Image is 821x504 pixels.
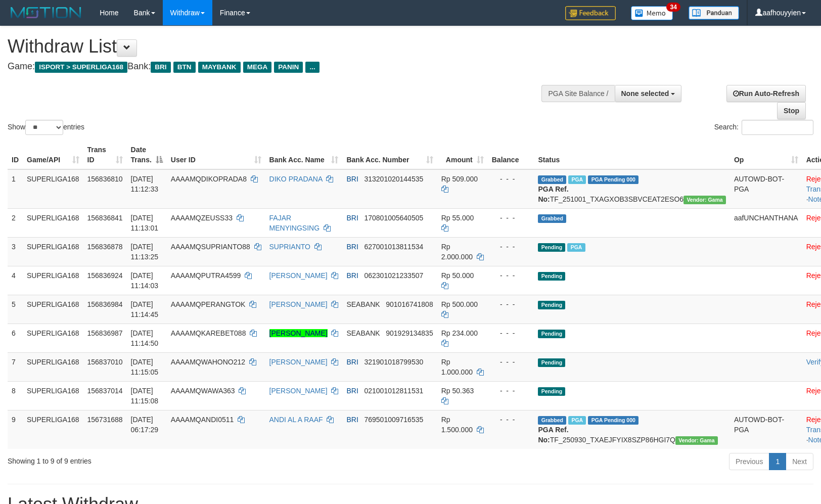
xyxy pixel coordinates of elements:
[131,358,159,376] span: [DATE] 11:15:05
[666,3,680,12] span: 34
[346,243,358,251] span: BRI
[441,214,474,222] span: Rp 55.000
[364,214,423,222] span: Copy 170801005640505 to clipboard
[8,452,335,466] div: Showing 1 to 9 of 9 entries
[534,410,729,449] td: TF_250930_TXAEJFYIX8SZP86HGI7Q
[538,330,565,338] span: Pending
[346,271,358,280] span: BRI
[568,416,586,425] span: Marked by aafromsomean
[714,120,813,135] label: Search:
[131,214,159,232] span: [DATE] 11:13:01
[173,62,196,73] span: BTN
[342,141,437,169] th: Bank Acc. Number: activate to sort column ascending
[689,6,739,20] img: panduan.png
[621,89,669,98] span: None selected
[538,301,565,309] span: Pending
[730,208,802,237] td: aafUNCHANTHANA
[151,62,170,73] span: BRI
[492,242,530,252] div: - - -
[83,141,127,169] th: Trans ID: activate to sort column ascending
[364,175,423,183] span: Copy 313201020144535 to clipboard
[386,300,433,308] span: Copy 901016741808 to clipboard
[87,300,123,308] span: 156836984
[568,175,586,184] span: Marked by aafsengchandara
[730,169,802,209] td: AUTOWD-BOT-PGA
[441,329,478,337] span: Rp 234.000
[346,387,358,395] span: BRI
[386,329,433,337] span: Copy 901929134835 to clipboard
[567,243,585,252] span: Marked by aafsengchandara
[441,271,474,280] span: Rp 50.000
[23,208,83,237] td: SUPERLIGA168
[441,243,473,261] span: Rp 2.000.000
[492,328,530,338] div: - - -
[538,387,565,396] span: Pending
[538,416,566,425] span: Grabbed
[538,358,565,367] span: Pending
[364,387,423,395] span: Copy 021001012811531 to clipboard
[23,169,83,209] td: SUPERLIGA168
[87,358,123,366] span: 156837010
[23,237,83,266] td: SUPERLIGA168
[631,6,673,20] img: Button%20Memo.svg
[346,175,358,183] span: BRI
[8,237,23,266] td: 3
[488,141,534,169] th: Balance
[23,410,83,449] td: SUPERLIGA168
[726,85,806,102] a: Run Auto-Refresh
[131,416,159,434] span: [DATE] 06:17:29
[492,415,530,425] div: - - -
[441,300,478,308] span: Rp 500.000
[171,416,234,424] span: AAAAMQANDI0511
[441,387,474,395] span: Rp 50.363
[777,102,806,119] a: Stop
[492,386,530,396] div: - - -
[87,243,123,251] span: 156836878
[131,329,159,347] span: [DATE] 11:14:50
[346,214,358,222] span: BRI
[364,243,423,251] span: Copy 627001013811534 to clipboard
[729,453,769,470] a: Previous
[492,270,530,281] div: - - -
[87,416,123,424] span: 156731688
[588,175,638,184] span: PGA Pending
[538,214,566,223] span: Grabbed
[346,358,358,366] span: BRI
[492,174,530,184] div: - - -
[8,169,23,209] td: 1
[269,358,328,366] a: [PERSON_NAME]
[269,300,328,308] a: [PERSON_NAME]
[171,329,246,337] span: AAAAMQKAREBET088
[538,185,568,203] b: PGA Ref. No:
[265,141,343,169] th: Bank Acc. Name: activate to sort column ascending
[346,416,358,424] span: BRI
[675,436,718,445] span: Vendor URL: https://trx31.1velocity.biz
[8,295,23,324] td: 5
[269,329,328,337] a: [PERSON_NAME]
[8,352,23,381] td: 7
[8,266,23,295] td: 4
[269,387,328,395] a: [PERSON_NAME]
[23,266,83,295] td: SUPERLIGA168
[8,141,23,169] th: ID
[364,416,423,424] span: Copy 769501009716535 to clipboard
[441,358,473,376] span: Rp 1.000.000
[171,300,246,308] span: AAAAMQPERANGTOK
[538,175,566,184] span: Grabbed
[25,120,63,135] select: Showentries
[492,299,530,309] div: - - -
[565,6,616,20] img: Feedback.jpg
[588,416,638,425] span: PGA Pending
[538,243,565,252] span: Pending
[742,120,813,135] input: Search:
[23,381,83,410] td: SUPERLIGA168
[167,141,265,169] th: User ID: activate to sort column ascending
[8,36,537,57] h1: Withdraw List
[541,85,614,102] div: PGA Site Balance /
[23,352,83,381] td: SUPERLIGA168
[8,381,23,410] td: 8
[274,62,303,73] span: PANIN
[131,243,159,261] span: [DATE] 11:13:25
[131,175,159,193] span: [DATE] 11:12:33
[730,410,802,449] td: AUTOWD-BOT-PGA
